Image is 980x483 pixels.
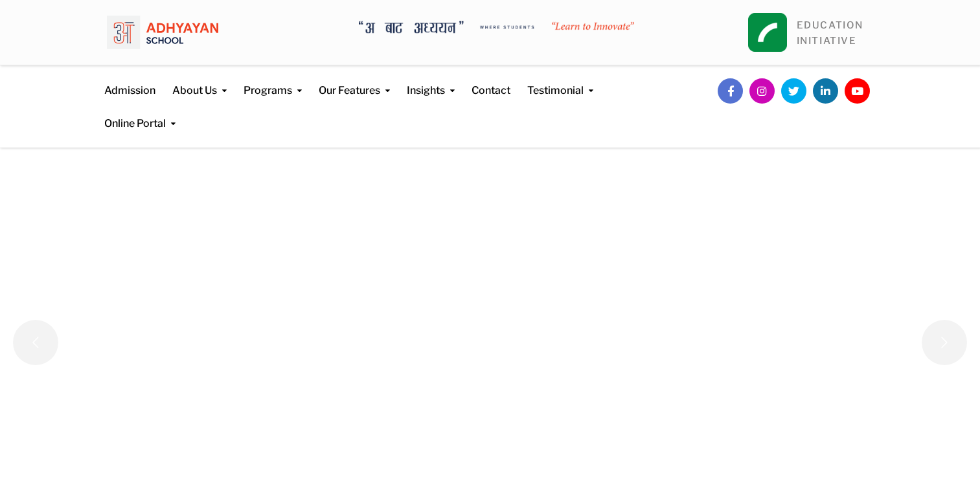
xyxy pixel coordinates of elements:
a: Testimonial [527,65,593,98]
a: Online Portal [104,98,176,131]
img: logo [107,10,218,55]
a: Programs [244,65,302,98]
img: square_leapfrog [748,13,787,52]
a: Our Features [319,65,390,98]
a: Contact [472,65,510,98]
a: Admission [104,65,155,98]
a: EDUCATIONINITIATIVE [797,19,863,47]
img: A Bata Adhyayan where students learn to Innovate [359,21,634,34]
a: About Us [172,65,227,98]
a: Insights [407,65,455,98]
